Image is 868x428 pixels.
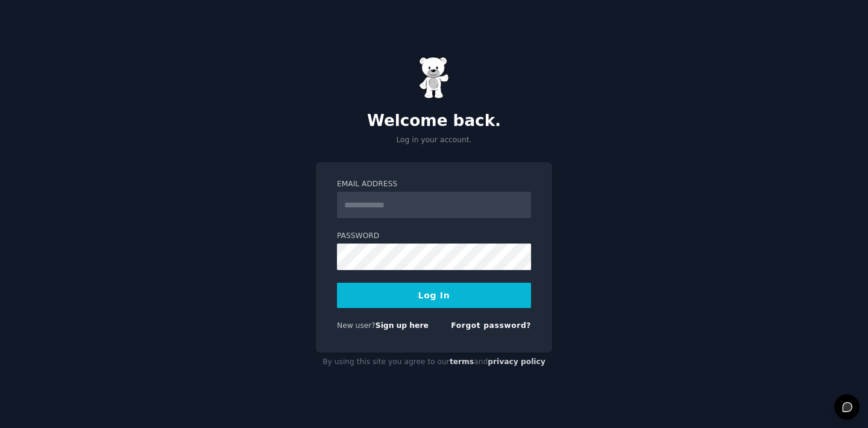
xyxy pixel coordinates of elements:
[337,321,376,330] span: New user?
[450,357,474,366] a: terms
[337,283,531,308] button: Log In
[316,112,552,131] h2: Welcome back.
[451,321,531,330] a: Forgot password?
[316,135,552,146] p: Log in your account.
[316,353,552,372] div: By using this site you agree to our and
[376,321,429,330] a: Sign up here
[337,179,531,190] label: Email Address
[337,231,531,242] label: Password
[488,357,546,366] a: privacy policy
[419,57,449,99] img: Gummy Bear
